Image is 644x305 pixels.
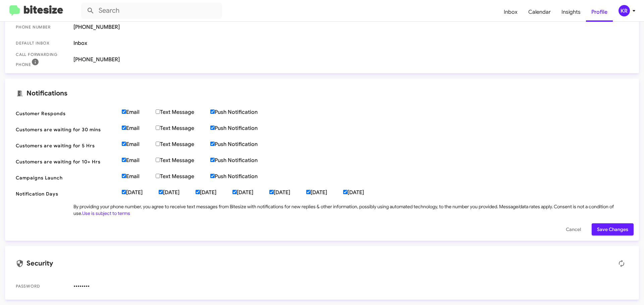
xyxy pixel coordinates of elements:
[156,126,160,130] input: Text Message
[122,173,156,180] label: Email
[82,210,130,216] a: Use is subject to terms
[122,109,126,114] input: Email
[156,141,210,148] label: Text Message
[122,158,126,162] input: Email
[73,283,628,290] span: ••••••••
[343,190,347,194] input: [DATE]
[122,157,156,164] label: Email
[210,141,274,148] label: Push Notification
[16,40,68,47] span: Default Inbox
[210,158,215,162] input: Push Notification
[16,190,116,197] span: Notification Days
[156,109,210,116] label: Text Message
[592,223,634,235] button: Save Changes
[16,257,628,270] mat-card-title: Security
[16,174,116,181] span: Campaigns Launch
[122,126,126,130] input: Email
[523,2,556,22] a: Calendar
[156,158,160,162] input: Text Message
[122,125,156,132] label: Email
[210,157,274,164] label: Push Notification
[586,2,613,22] a: Profile
[210,142,215,146] input: Push Notification
[73,40,628,47] span: Inbox
[73,24,628,30] span: [PHONE_NUMBER]
[269,189,306,196] label: [DATE]
[122,142,126,146] input: Email
[269,190,274,194] input: [DATE]
[498,2,523,22] a: Inbox
[16,89,628,97] mat-card-title: Notifications
[619,5,630,16] div: KR
[16,51,68,68] span: Call Forwarding Phone
[16,283,68,290] span: Password
[122,190,126,194] input: [DATE]
[16,158,116,165] span: Customers are waiting for 10+ Hrs
[159,189,196,196] label: [DATE]
[156,174,160,178] input: Text Message
[122,174,126,178] input: Email
[16,110,116,117] span: Customer Responds
[597,223,628,235] span: Save Changes
[232,190,237,194] input: [DATE]
[210,125,274,132] label: Push Notification
[156,142,160,146] input: Text Message
[232,189,269,196] label: [DATE]
[210,109,274,116] label: Push Notification
[156,157,210,164] label: Text Message
[159,190,163,194] input: [DATE]
[73,203,628,217] div: By providing your phone number, you agree to receive text messages from Bitesize with notificatio...
[81,3,222,19] input: Search
[556,2,586,22] a: Insights
[122,141,156,148] label: Email
[156,109,160,114] input: Text Message
[210,109,215,114] input: Push Notification
[210,126,215,130] input: Push Notification
[156,125,210,132] label: Text Message
[210,174,215,178] input: Push Notification
[343,189,380,196] label: [DATE]
[560,223,586,235] button: Cancel
[196,190,200,194] input: [DATE]
[122,109,156,116] label: Email
[306,190,311,194] input: [DATE]
[210,173,274,180] label: Push Notification
[566,223,581,235] span: Cancel
[16,126,116,133] span: Customers are waiting for 30 mins
[613,5,637,16] button: KR
[196,189,232,196] label: [DATE]
[122,189,159,196] label: [DATE]
[306,189,343,196] label: [DATE]
[73,56,628,63] span: [PHONE_NUMBER]
[16,24,68,30] span: Phone number
[156,173,210,180] label: Text Message
[16,142,116,149] span: Customers are waiting for 5 Hrs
